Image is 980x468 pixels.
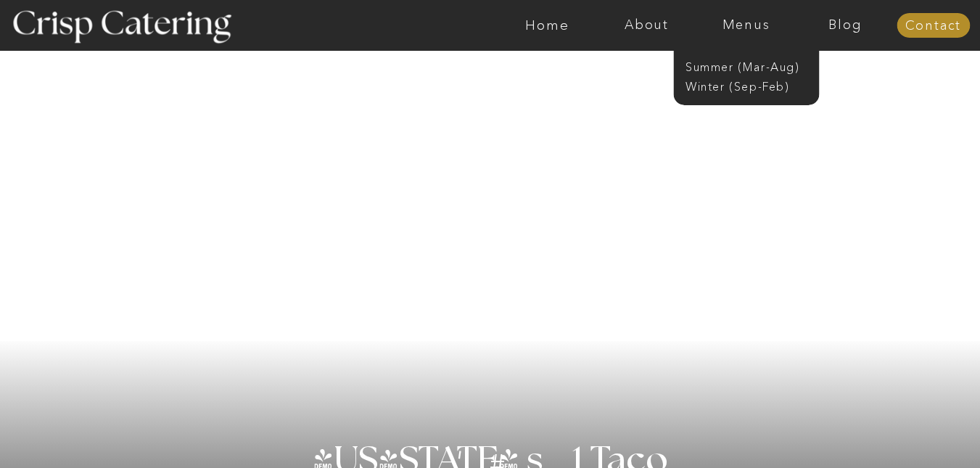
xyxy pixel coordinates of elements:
a: Summer (Mar-Aug) [685,59,815,73]
a: Blog [796,18,895,33]
a: Contact [897,19,970,33]
a: Home [498,18,597,33]
a: About [597,18,696,33]
a: Winter (Sep-Feb) [685,78,804,92]
a: Menus [696,18,796,33]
